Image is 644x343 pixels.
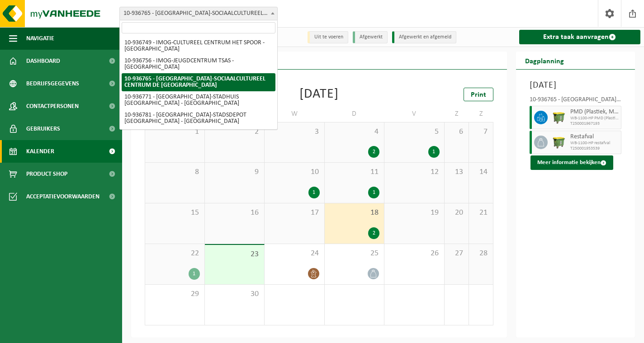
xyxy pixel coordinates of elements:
[570,133,619,141] span: Restafval
[209,127,260,137] span: 2
[26,163,67,185] span: Product Shop
[269,167,320,177] span: 10
[474,249,488,258] span: 28
[530,97,622,106] div: 10-936765 - [GEOGRAPHIC_DATA]-SOCIAALCULTUREEL CENTRUM DE [GEOGRAPHIC_DATA]
[209,167,260,177] span: 9
[122,109,275,127] li: 10-936781 - [GEOGRAPHIC_DATA]-STADSDEPOT [GEOGRAPHIC_DATA] - [GEOGRAPHIC_DATA]
[516,52,573,69] h2: Dagplanning
[353,31,388,43] li: Afgewerkt
[209,249,260,259] span: 23
[209,289,260,299] span: 30
[384,106,445,122] td: V
[449,249,464,258] span: 27
[269,127,320,137] span: 3
[209,208,260,218] span: 16
[150,208,200,218] span: 15
[530,79,622,92] h3: [DATE]
[26,27,54,50] span: Navigatie
[449,127,464,137] span: 6
[269,249,320,258] span: 24
[552,111,566,124] img: WB-1100-HPE-GN-50
[26,185,99,208] span: Acceptatievoorwaarden
[368,187,379,198] div: 1
[26,50,60,72] span: Dashboard
[570,121,619,127] span: T250001967193
[299,88,339,101] div: [DATE]
[471,91,486,99] span: Print
[368,146,379,158] div: 2
[329,127,380,137] span: 4
[445,106,469,122] td: Z
[474,167,488,177] span: 14
[120,7,277,20] span: 10-936765 - IMOG-SOCIAALCULTUREEL CENTRUM DE ZUIDERKOUTER - HARELBEKE
[150,289,200,299] span: 29
[122,55,275,73] li: 10-936756 - IMOG-JEUGDCENTRUM TSAS - [GEOGRAPHIC_DATA]
[570,108,619,116] span: PMD (Plastiek, Metaal, Drankkartons) (bedrijven)
[570,141,619,146] span: WB-1100-HP restafval
[464,88,493,101] a: Print
[389,249,440,258] span: 26
[150,249,200,258] span: 22
[150,127,200,137] span: 1
[519,30,641,44] a: Extra taak aanvragen
[308,31,348,43] li: Uit te voeren
[474,208,488,218] span: 21
[269,208,320,218] span: 17
[26,72,79,95] span: Bedrijfsgegevens
[570,116,619,121] span: WB-1100-HP PMD (Plastiek, Metaal, Drankkartons) (bedrijven)
[329,249,380,258] span: 25
[119,7,278,20] span: 10-936765 - IMOG-SOCIAALCULTUREEL CENTRUM DE ZUIDERKOUTER - HARELBEKE
[189,268,200,280] div: 1
[392,31,456,43] li: Afgewerkt en afgemeld
[530,155,613,170] button: Meer informatie bekijken
[368,227,379,239] div: 2
[325,106,385,122] td: D
[122,91,275,109] li: 10-936771 - [GEOGRAPHIC_DATA]-STADHUIS [GEOGRAPHIC_DATA] - [GEOGRAPHIC_DATA]
[122,37,275,55] li: 10-936749 - IMOG-CULTUREEL CENTRUM HET SPOOR - [GEOGRAPHIC_DATA]
[329,208,380,218] span: 18
[449,167,464,177] span: 13
[26,95,79,117] span: Contactpersonen
[469,106,493,122] td: Z
[329,167,380,177] span: 11
[308,187,320,198] div: 1
[449,208,464,218] span: 20
[26,117,60,140] span: Gebruikers
[389,127,440,137] span: 5
[389,208,440,218] span: 19
[26,140,54,163] span: Kalender
[389,167,440,177] span: 12
[474,127,488,137] span: 7
[265,106,325,122] td: W
[552,136,566,149] img: WB-1100-HPE-GN-50
[122,73,275,91] li: 10-936765 - [GEOGRAPHIC_DATA]-SOCIAALCULTUREEL CENTRUM DE [GEOGRAPHIC_DATA]
[428,146,440,158] div: 1
[150,167,200,177] span: 8
[570,146,619,151] span: T250001953539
